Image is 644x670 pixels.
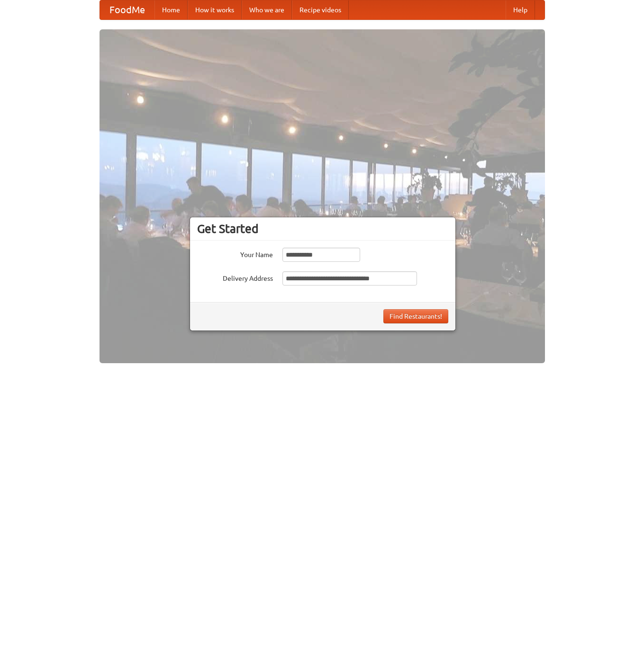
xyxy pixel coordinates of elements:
h3: Get Started [197,222,448,236]
button: Find Restaurants! [383,309,448,323]
a: How it works [188,0,242,19]
a: FoodMe [100,0,154,19]
label: Delivery Address [197,271,273,283]
a: Who we are [242,0,292,19]
a: Help [506,0,535,19]
a: Recipe videos [292,0,349,19]
label: Your Name [197,248,273,259]
a: Home [154,0,188,19]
